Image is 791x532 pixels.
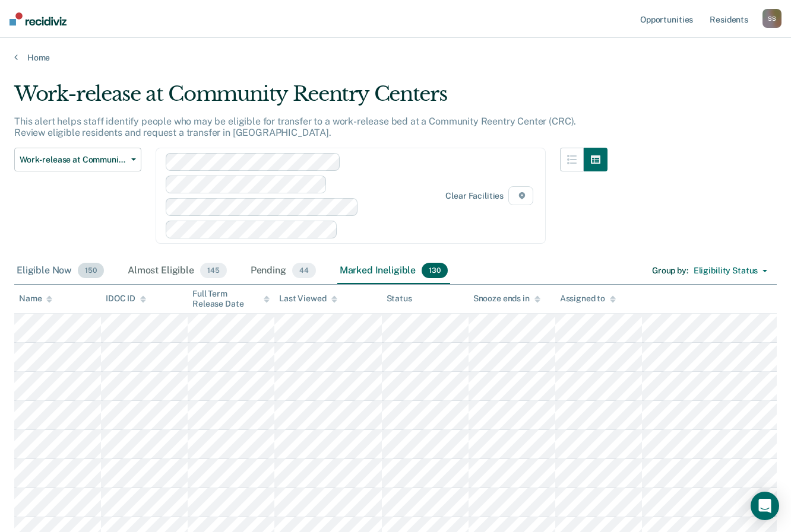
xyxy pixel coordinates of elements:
[751,492,779,520] div: Open Intercom Messenger
[78,263,104,278] span: 150
[473,294,540,304] div: Snooze ends in
[762,9,781,28] div: S S
[387,294,412,304] div: Status
[20,155,126,165] span: Work-release at Community Reentry Centers
[14,52,777,63] a: Home
[14,82,608,116] div: Work-release at Community Reentry Centers
[337,258,450,284] div: Marked Ineligible130
[762,9,781,28] button: SS
[422,263,448,278] span: 130
[688,262,773,281] button: Eligibility Status
[292,263,316,278] span: 44
[14,116,576,138] p: This alert helps staff identify people who may be eligible for transfer to a work-release bed at ...
[10,12,67,26] img: Recidiviz
[106,294,146,304] div: IDOC ID
[560,294,616,304] div: Assigned to
[248,258,318,284] div: Pending44
[192,289,270,309] div: Full Term Release Date
[14,258,106,284] div: Eligible Now150
[14,148,141,171] button: Work-release at Community Reentry Centers
[445,191,504,201] div: Clear facilities
[19,294,52,304] div: Name
[694,266,758,276] div: Eligibility Status
[279,294,337,304] div: Last Viewed
[125,258,229,284] div: Almost Eligible145
[652,266,688,276] div: Group by :
[200,263,227,278] span: 145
